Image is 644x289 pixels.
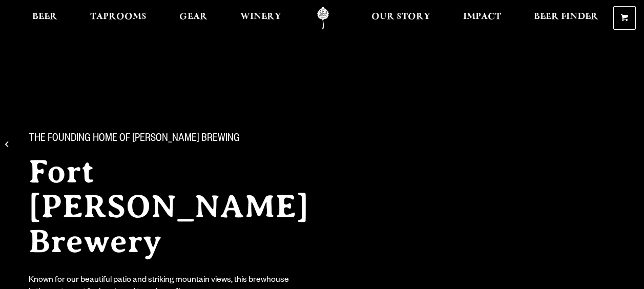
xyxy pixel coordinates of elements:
[29,154,348,259] h2: Fort [PERSON_NAME] Brewery
[534,13,598,21] span: Beer Finder
[304,7,342,30] a: Odell Home
[179,13,207,21] span: Gear
[90,13,147,21] span: Taprooms
[463,13,501,21] span: Impact
[234,7,288,30] a: Winery
[527,7,605,30] a: Beer Finder
[371,13,430,21] span: Our Story
[32,13,57,21] span: Beer
[173,7,214,30] a: Gear
[240,13,281,21] span: Winery
[456,7,508,30] a: Impact
[84,7,153,30] a: Taprooms
[26,7,64,30] a: Beer
[29,133,240,146] span: The Founding Home of [PERSON_NAME] Brewing
[365,7,437,30] a: Our Story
